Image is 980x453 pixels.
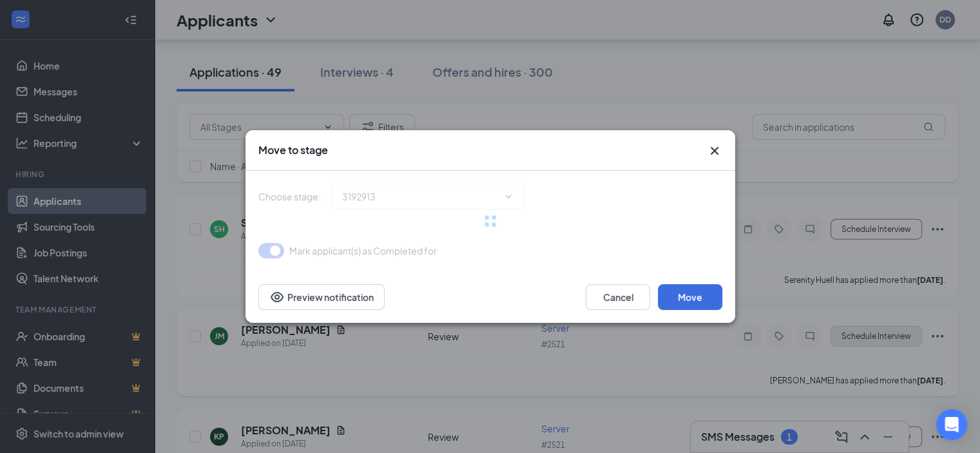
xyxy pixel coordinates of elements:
svg: Cross [707,143,722,159]
h3: Move to stage [258,143,328,157]
div: Open Intercom Messenger [936,409,967,440]
svg: Eye [269,289,285,305]
button: Move [658,284,722,310]
button: Preview notificationEye [258,284,385,310]
button: Close [707,143,722,159]
button: Cancel [586,284,650,310]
